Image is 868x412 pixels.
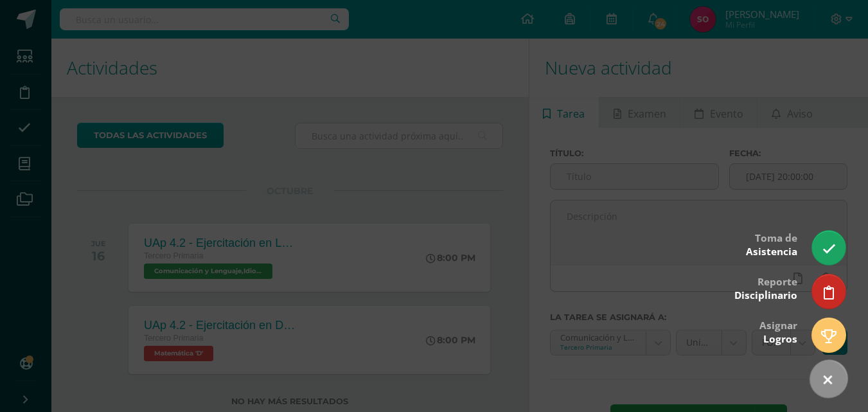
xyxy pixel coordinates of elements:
[734,289,797,302] span: Disciplinario
[746,245,797,258] span: Asistencia
[759,310,797,352] div: Asignar
[763,332,797,346] span: Logros
[734,267,797,309] div: Reporte
[746,223,797,265] div: Toma de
